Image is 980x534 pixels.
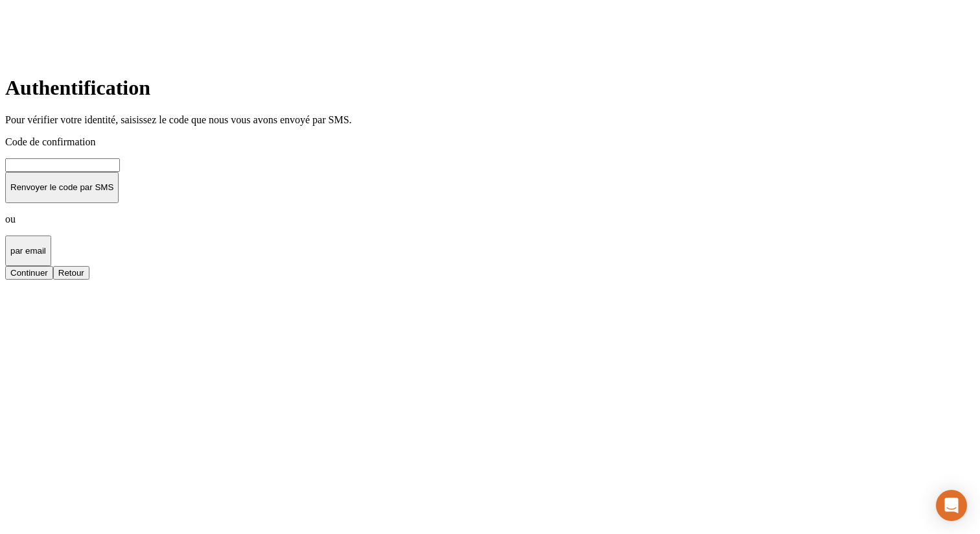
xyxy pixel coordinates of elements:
p: par email [10,246,46,256]
div: Continuer [10,268,48,278]
p: Renvoyer le code par SMS [10,182,113,192]
p: ou [5,213,975,225]
button: Renvoyer le code par SMS [5,172,119,203]
p: Code de confirmation [5,136,975,148]
button: par email [5,236,51,267]
div: Open Intercom Messenger [936,490,967,521]
p: Pour vérifier votre identité, saisissez le code que nous vous avons envoyé par SMS. [5,114,975,126]
button: Retour [53,266,89,280]
div: Retour [58,268,84,278]
h1: Authentification [5,76,975,100]
button: Continuer [5,266,53,280]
